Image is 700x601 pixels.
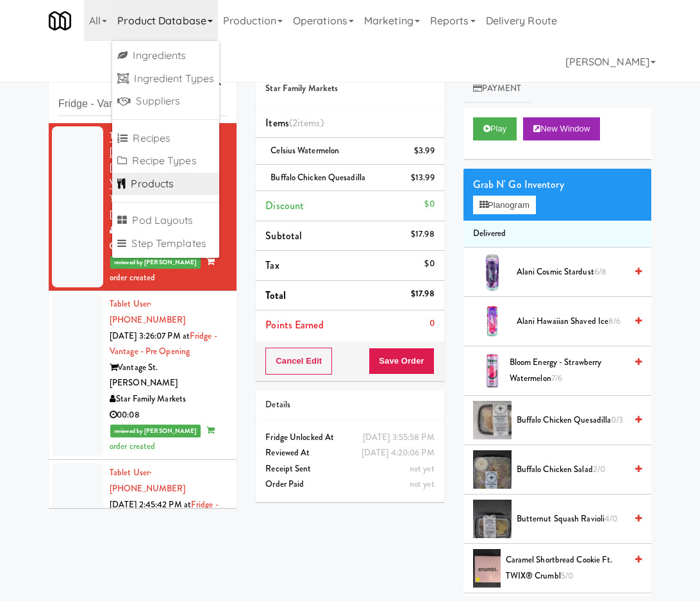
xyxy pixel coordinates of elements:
[289,115,324,130] span: (2 )
[517,412,626,428] span: Buffalo Chicken Quesadilla
[110,466,185,495] span: · [PHONE_NUMBER]
[424,256,434,272] div: $0
[604,512,617,525] span: 4/0
[265,397,434,413] div: Details
[265,228,302,243] span: Subtotal
[110,161,190,173] span: [DATE] 3:55:58 PM at
[611,414,623,426] span: 0/3
[110,466,185,495] a: Tablet User· [PHONE_NUMBER]
[411,226,435,242] div: $17.98
[112,67,219,90] a: Ingredient Types
[463,74,531,103] a: Payment
[523,117,600,140] button: New Window
[593,463,605,475] span: 2/0
[110,255,214,284] span: order created
[473,196,536,215] button: Planogram
[110,391,227,407] div: Star Family Markets
[594,266,606,278] span: 6/8
[265,348,332,375] button: Cancel Edit
[110,424,214,452] span: order created
[265,115,323,130] span: Items
[265,198,304,213] span: Discount
[110,498,191,511] span: [DATE] 2:45:42 PM at
[49,291,237,460] li: Tablet User· [PHONE_NUMBER][DATE] 3:26:07 PM atFridge - Vantage - Pre OpeningVantage St. [PERSON_...
[410,478,435,490] span: not yet
[504,355,642,386] div: Bloom Energy - Strawberry Watermelon7/6
[512,412,642,428] div: Buffalo Chicken Quesadilla0/3
[429,316,435,332] div: 0
[110,330,190,342] span: [DATE] 3:26:07 PM at
[411,286,435,302] div: $17.98
[110,191,227,223] div: Vantage St. [PERSON_NAME]
[517,462,626,478] span: Buffalo Chicken Salad
[501,552,642,584] div: Caramel Shortbread Cookie ft. TWIX® Crumbl5/0
[411,170,435,186] div: $13.99
[110,223,227,239] div: Star Family Markets
[363,430,435,446] div: [DATE] 3:55:58 PM
[608,315,621,327] span: 8/6
[265,288,286,303] span: Total
[58,92,227,116] input: Search vision orders
[112,149,219,173] a: Recipe Types
[512,314,642,330] div: Alani Hawaiian Shaved Ice8/6
[271,171,365,183] span: Buffalo Chicken Quesadilla
[473,175,642,194] div: Grab N' Go Inventory
[265,317,323,332] span: Points Earned
[112,127,219,150] a: Recipes
[265,477,434,493] div: Order Paid
[561,570,573,582] span: 5/0
[517,511,626,527] span: Butternut Squash Ravioli
[110,360,227,391] div: Vantage St. [PERSON_NAME]
[512,511,642,527] div: Butternut Squash Ravioli4/0
[362,445,435,461] div: [DATE] 4:20:06 PM
[517,264,626,280] span: Alani Cosmic Stardust
[551,372,562,384] span: 7/6
[265,430,434,446] div: Fridge Unlocked At
[506,552,626,584] span: Caramel Shortbread Cookie ft. TWIX® Crumbl
[110,407,227,423] div: 00:08
[424,196,434,212] div: $0
[112,232,219,255] a: Step Templates
[414,143,435,159] div: $3.99
[49,10,71,32] img: Micromart
[510,355,626,386] span: Bloom Energy - Strawberry Watermelon
[473,117,517,140] button: Play
[512,264,642,280] div: Alani Cosmic Stardust6/8
[110,130,185,158] a: Tablet User· [PHONE_NUMBER]
[410,462,435,475] span: not yet
[512,462,642,478] div: Buffalo Chicken Salad2/0
[271,144,339,157] span: Celsius Watermelon
[112,90,219,113] a: Suppliers
[110,298,185,326] a: Tablet User· [PHONE_NUMBER]
[112,44,219,67] a: Ingredients
[297,115,321,130] ng-pluralize: items
[265,461,434,477] div: Receipt Sent
[49,123,237,292] li: Tablet User· [PHONE_NUMBER][DATE] 3:55:58 PM atFridge - Vantage - Pre OpeningVantage St. [PERSON_...
[112,173,219,196] a: Products
[112,209,219,232] a: Pod Layouts
[369,348,434,375] button: Save Order
[110,239,227,255] div: 00:06
[110,425,201,437] span: reviewed by [PERSON_NAME]
[517,314,626,330] span: Alani Hawaiian Shaved Ice
[560,41,661,82] a: [PERSON_NAME]
[265,84,434,94] h5: Star Family Markets
[110,256,201,269] span: reviewed by [PERSON_NAME]
[463,221,651,248] li: Delivered
[265,445,434,461] div: Reviewed At
[265,258,279,273] span: Tax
